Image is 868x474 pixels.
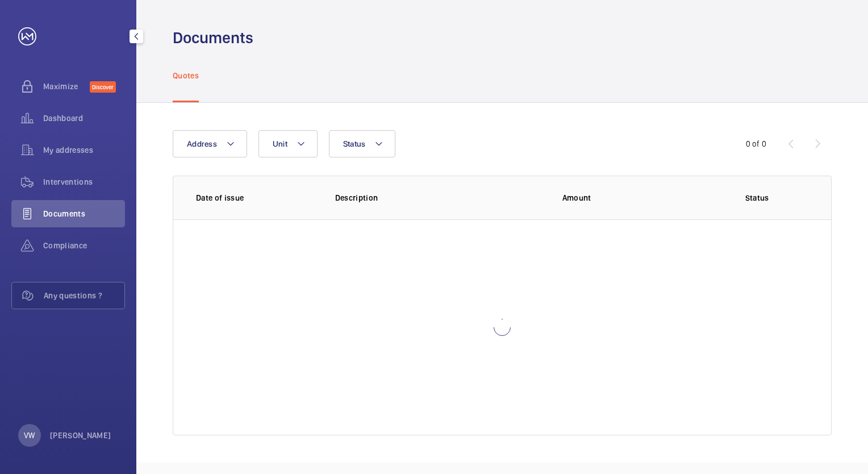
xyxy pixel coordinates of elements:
span: Dashboard [43,113,125,124]
span: Maximize [43,81,90,92]
p: Amount [562,192,688,203]
button: Address [173,130,247,157]
span: Compliance [43,240,125,251]
span: My addresses [43,144,125,156]
p: [PERSON_NAME] [50,430,111,441]
span: Documents [43,208,125,219]
p: VW [24,430,35,441]
span: Address [187,139,217,148]
button: Status [329,130,396,157]
span: Interventions [43,176,125,188]
span: Unit [273,139,287,148]
button: Unit [258,130,318,157]
div: 0 of 0 [746,138,766,149]
p: Description [335,192,544,203]
p: Status [706,192,808,203]
span: Discover [90,81,116,93]
h1: Documents [173,27,253,48]
p: Quotes [173,70,199,81]
p: Date of issue [196,192,317,203]
span: Status [343,139,366,148]
span: Any questions ? [44,290,124,301]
